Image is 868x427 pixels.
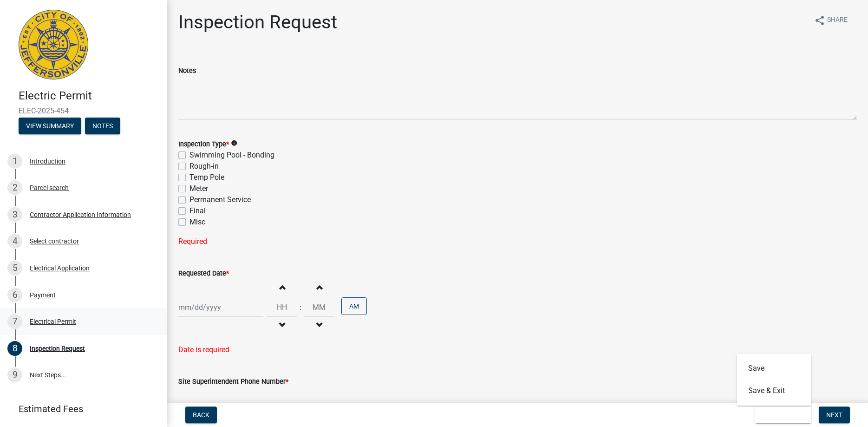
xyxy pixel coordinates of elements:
label: Misc [189,217,205,228]
span: Next [826,411,842,419]
wm-modal-confirm: Notes [85,123,120,130]
button: View Summary [19,118,81,134]
div: Inspection Request [30,345,85,352]
span: Share [827,15,848,26]
div: 9 [7,368,22,382]
label: Meter [189,183,208,194]
h1: Inspection Request [178,11,337,33]
div: Contractor Application Information [30,211,131,218]
div: 6 [7,288,22,302]
h4: Electric Permit [19,89,160,103]
img: City of Jeffersonville, Indiana [19,10,88,79]
button: Save & Exit [737,380,811,402]
label: Inspection Type [178,141,229,148]
input: Minutes [304,298,334,317]
a: Estimated Fees [7,400,152,418]
label: Temp Pole [189,172,224,183]
div: Electrical Permit [30,318,76,325]
button: AM [341,297,367,315]
button: Notes [85,118,120,134]
label: Site Superintendent Phone Number [178,379,288,385]
div: 8 [7,341,22,356]
div: Required [178,236,857,247]
div: 5 [7,261,22,276]
i: info [231,140,237,146]
div: Date is required [178,344,857,355]
div: 7 [7,314,22,329]
div: Electrical Application [30,265,90,271]
div: Payment [30,292,56,298]
label: Swimming Pool - Bonding [189,150,274,161]
div: 4 [7,234,22,249]
span: Back [193,411,209,419]
wm-modal-confirm: Summary [19,123,81,130]
label: Permanent Service [189,194,251,205]
label: Final [189,205,206,217]
div: 2 [7,180,22,195]
input: Hours [267,298,297,317]
div: 1 [7,154,22,169]
input: mm/dd/yyyy [178,298,263,317]
div: Save & Exit [737,354,811,406]
button: Next [819,407,850,423]
div: : [297,302,304,313]
button: shareShare [807,11,855,29]
label: Notes [178,68,196,74]
i: share [814,15,825,26]
div: 3 [7,207,22,222]
label: Rough-in [189,161,219,172]
div: Parcel search [30,184,69,191]
div: Introduction [30,158,65,164]
span: ELEC-2025-454 [19,106,149,115]
div: Select contractor [30,238,79,244]
button: Back [185,407,217,423]
button: Save [737,357,811,380]
span: Save & Exit [763,411,798,419]
label: Requested Date [178,270,229,277]
button: Save & Exit [755,407,811,423]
